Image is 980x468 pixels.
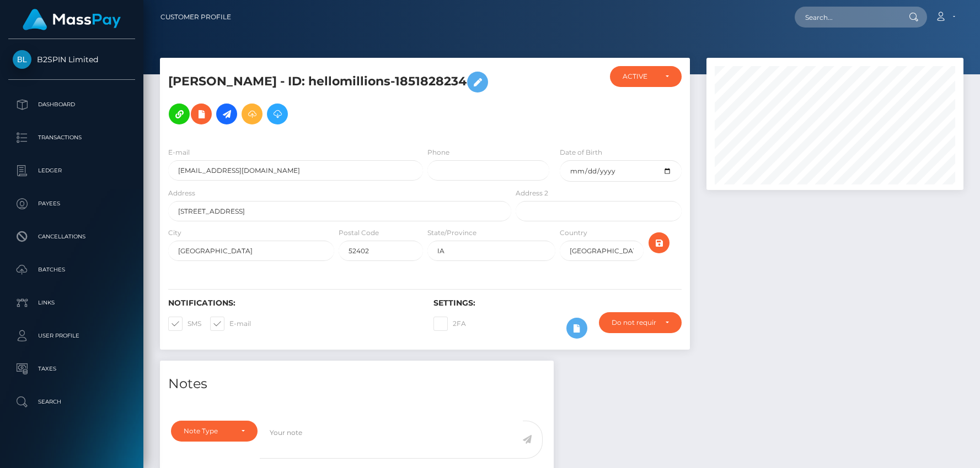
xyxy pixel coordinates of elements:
a: Transactions [8,124,135,151]
label: Date of Birth [560,148,602,157]
label: Phone [427,148,449,157]
p: User Profile [13,328,131,344]
h6: Notifications: [168,298,417,308]
label: E-mail [210,317,251,331]
a: User Profile [8,322,135,350]
a: Links [8,289,135,317]
label: 2FA [433,317,466,331]
p: Cancellations [13,228,131,245]
a: Dashboard [8,91,135,118]
p: Links [13,295,131,311]
div: ACTIVE [623,72,656,81]
span: B2SPIN Limited [8,55,135,64]
div: Do not require [612,318,656,327]
button: Note Type [171,421,258,442]
h6: Settings: [433,298,682,308]
p: Ledger [13,162,131,179]
h4: Notes [168,374,545,394]
h5: [PERSON_NAME] - ID: hellomillions-1851828234 [168,66,505,130]
label: Country [560,228,587,238]
p: Payees [13,195,131,212]
a: Search [8,388,135,416]
label: SMS [168,317,201,331]
label: E-mail [168,148,190,157]
p: Transactions [13,129,131,146]
button: Do not require [599,312,682,333]
button: ACTIVE [610,66,682,87]
p: Batches [13,262,131,278]
img: B2SPIN Limited [13,50,31,69]
label: Address 2 [516,188,548,198]
a: Payees [8,190,135,217]
a: Cancellations [8,223,135,251]
a: Initiate Payout [216,104,237,124]
label: Postal Code [339,228,379,238]
input: Search... [795,7,898,28]
p: Search [13,394,131,410]
label: City [168,228,181,238]
a: Batches [8,256,135,284]
p: Taxes [13,361,131,377]
div: Note Type [184,427,232,436]
label: State/Province [427,228,476,238]
img: MassPay Logo [23,9,121,30]
a: Customer Profile [160,6,231,29]
a: Ledger [8,157,135,184]
label: Address [168,188,195,198]
a: Taxes [8,355,135,383]
p: Dashboard [13,96,131,113]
